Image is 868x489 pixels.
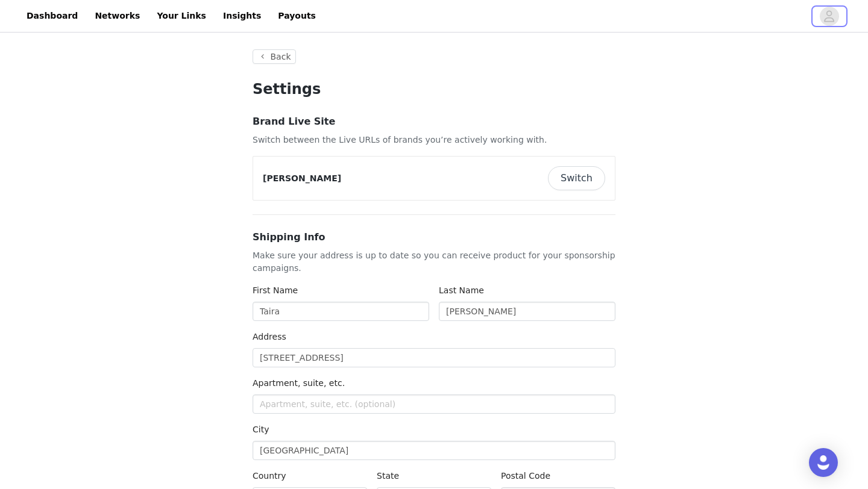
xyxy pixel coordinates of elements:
[216,2,268,30] a: Insights
[439,285,484,295] label: Last Name
[253,425,269,434] label: City
[87,2,147,30] a: Networks
[253,49,296,64] button: Back
[253,378,345,388] label: Apartment, suite, etc.
[271,2,323,30] a: Payouts
[823,7,835,26] div: avatar
[253,249,615,275] p: Make sure your address is up to date so you can receive product for your sponsorship campaigns.
[253,114,615,129] h3: Brand Live Site
[253,394,615,414] input: Apartment, suite, etc. (optional)
[253,230,615,244] h3: Shipping Info
[253,471,286,481] label: Country
[501,471,550,481] label: Postal Code
[377,471,399,481] label: State
[149,2,213,30] a: Your Links
[253,441,615,460] input: City
[809,448,838,477] div: Open Intercom Messenger
[253,348,615,367] input: Address
[263,172,341,185] p: [PERSON_NAME]
[19,2,85,30] a: Dashboard
[253,134,615,146] p: Switch between the Live URLs of brands you’re actively working with.
[548,166,605,190] button: Switch
[253,332,286,341] label: Address
[253,78,615,100] h1: Settings
[253,285,298,295] label: First Name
